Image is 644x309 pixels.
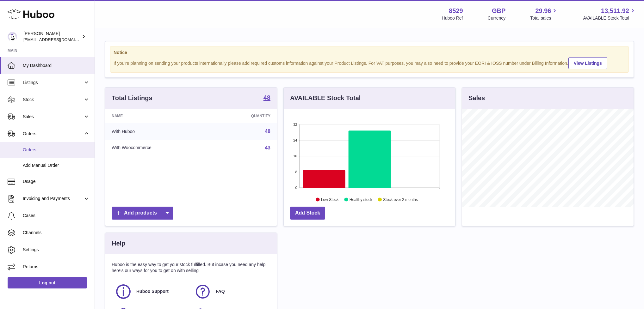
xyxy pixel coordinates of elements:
[290,94,361,102] h3: AVAILABLE Stock Total
[23,147,90,153] span: Orders
[468,94,485,102] h3: Sales
[23,264,90,270] span: Returns
[488,15,506,21] div: Currency
[8,32,17,41] img: admin@redgrass.ch
[112,239,125,248] h3: Help
[293,138,297,142] text: 24
[583,15,636,21] span: AVAILABLE Stock Total
[23,114,83,120] span: Sales
[383,197,418,202] text: Stock over 2 months
[350,197,373,202] text: Healthy stock
[115,283,188,300] a: Huboo Support
[112,262,270,274] p: Huboo is the easy way to get your stock fulfilled. But incase you need any help here's our ways f...
[290,207,325,220] a: Add Stock
[105,109,212,123] th: Name
[601,7,629,15] span: 13,511.92
[23,31,80,43] div: [PERSON_NAME]
[8,277,87,288] a: Log out
[293,123,297,126] text: 32
[265,129,270,134] a: 48
[216,288,225,294] span: FAQ
[114,50,625,56] strong: Notice
[23,37,93,42] span: [EMAIL_ADDRESS][DOMAIN_NAME]
[295,186,297,190] text: 0
[265,145,270,150] a: 43
[23,63,90,69] span: My Dashboard
[23,196,83,202] span: Invoicing and Payments
[23,213,90,219] span: Cases
[112,207,173,220] a: Add products
[23,131,83,137] span: Orders
[295,170,297,174] text: 8
[112,94,152,102] h3: Total Listings
[23,162,90,168] span: Add Manual Order
[23,179,90,185] span: Usage
[136,288,169,294] span: Huboo Support
[321,197,339,202] text: Low Stock
[293,154,297,158] text: 16
[105,123,212,140] td: With Huboo
[105,140,212,156] td: With Woocommerce
[23,247,90,253] span: Settings
[568,57,607,69] a: View Listings
[263,94,270,102] a: 48
[194,283,267,300] a: FAQ
[583,7,636,21] a: 13,511.92 AVAILABLE Stock Total
[263,94,270,101] strong: 48
[530,7,558,21] a: 29.96 Total sales
[442,15,463,21] div: Huboo Ref
[114,56,625,69] div: If you're planning on sending your products internationally please add required customs informati...
[212,109,277,123] th: Quantity
[535,7,551,15] span: 29.96
[23,80,83,86] span: Listings
[449,7,463,15] strong: 8529
[23,230,90,236] span: Channels
[23,97,83,103] span: Stock
[492,7,505,15] strong: GBP
[530,15,558,21] span: Total sales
